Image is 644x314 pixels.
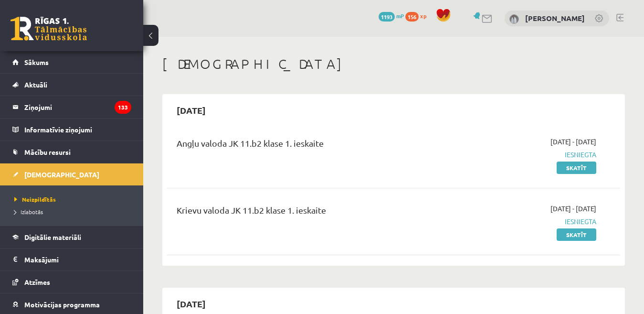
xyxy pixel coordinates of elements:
[24,80,47,89] span: Aktuāli
[12,249,131,271] a: Maksājumi
[12,271,131,293] a: Atzīmes
[24,58,49,66] span: Sākums
[12,163,131,185] a: [DEMOGRAPHIC_DATA]
[177,137,452,154] div: Angļu valoda JK 11.b2 klase 1. ieskaite
[420,12,426,20] span: xp
[115,101,131,114] i: 133
[24,249,131,271] legend: Maksājumi
[14,195,56,203] span: Neizpildītās
[24,170,99,179] span: [DEMOGRAPHIC_DATA]
[550,137,596,147] span: [DATE] - [DATE]
[405,12,431,20] a: 156 xp
[24,148,71,156] span: Mācību resursi
[557,162,596,174] a: Skatīt
[12,96,131,118] a: Ziņojumi133
[14,207,134,216] a: Izlabotās
[466,150,596,160] span: Iesniegta
[12,74,131,96] a: Aktuāli
[379,12,404,20] a: 1193 mP
[12,51,131,73] a: Sākums
[14,195,134,204] a: Neizpildītās
[550,204,596,214] span: [DATE] - [DATE]
[396,12,404,20] span: mP
[24,233,81,241] span: Digitālie materiāli
[24,278,50,286] span: Atzīmes
[466,217,596,227] span: Iesniegta
[11,17,87,41] a: Rīgas 1. Tālmācības vidusskola
[379,12,395,22] span: 1193
[24,119,131,141] legend: Informatīvie ziņojumi
[167,99,215,121] h2: [DATE]
[12,141,131,163] a: Mācību resursi
[557,228,596,241] a: Skatīt
[24,300,100,309] span: Motivācijas programma
[509,14,519,24] img: Aigars Kleinbergs
[24,96,131,118] legend: Ziņojumi
[12,119,131,141] a: Informatīvie ziņojumi
[525,13,585,23] a: [PERSON_NAME]
[405,12,419,22] span: 156
[162,56,625,72] h1: [DEMOGRAPHIC_DATA]
[177,204,452,221] div: Krievu valoda JK 11.b2 klase 1. ieskaite
[12,226,131,248] a: Digitālie materiāli
[14,208,43,216] span: Izlabotās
